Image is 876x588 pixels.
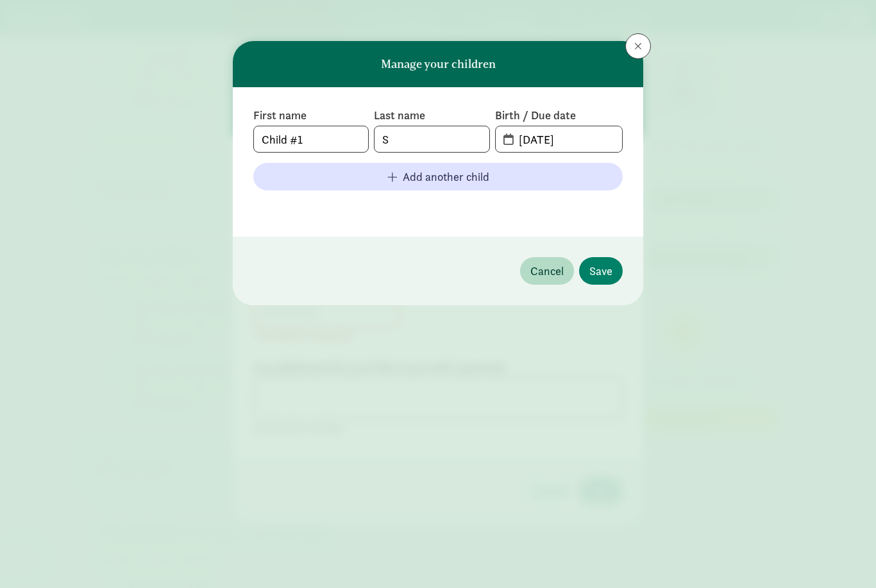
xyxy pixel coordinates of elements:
[381,58,496,71] h6: Manage your children
[253,163,623,190] button: Add another child
[403,168,489,185] span: Add another child
[520,257,574,285] button: Cancel
[511,126,622,152] input: MM-DD-YYYY
[530,262,564,280] span: Cancel
[253,108,369,123] label: First name
[495,108,623,123] label: Birth / Due date
[579,257,623,285] button: Save
[589,262,612,280] span: Save
[374,108,489,123] label: Last name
